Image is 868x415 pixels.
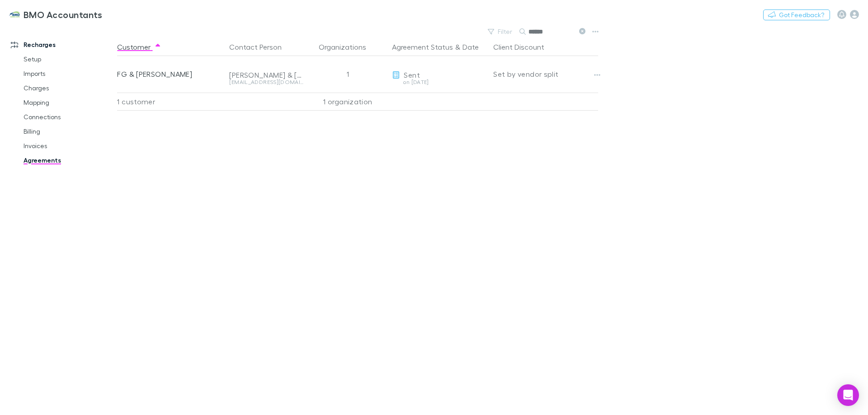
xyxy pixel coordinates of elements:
[117,38,161,56] button: Customer
[493,56,598,92] div: Set by vendor split
[14,110,122,124] a: Connections
[4,4,108,25] a: BMO Accountants
[117,56,222,92] div: FG & [PERSON_NAME]
[117,93,226,111] div: 1 customer
[483,26,518,37] button: Filter
[14,52,122,66] a: Setup
[493,38,555,56] button: Client Discount
[319,38,377,56] button: Organizations
[14,81,122,95] a: Charges
[392,79,486,85] div: on [DATE]
[392,38,453,56] button: Agreement Status
[14,139,122,153] a: Invoices
[307,93,388,111] div: 1 organization
[763,9,830,20] button: Got Feedback?
[24,9,103,20] h3: BMO Accountants
[404,70,420,79] span: Sent
[462,38,479,56] button: Date
[229,38,292,56] button: Contact Person
[14,124,122,139] a: Billing
[392,38,486,56] div: &
[229,79,303,85] div: [EMAIL_ADDRESS][DOMAIN_NAME]
[307,56,388,92] div: 1
[9,9,20,20] img: BMO Accountants's Logo
[837,384,859,406] div: Open Intercom Messenger
[229,70,303,79] div: [PERSON_NAME] & [PERSON_NAME]
[2,37,122,52] a: Recharges
[14,95,122,110] a: Mapping
[14,153,122,168] a: Agreements
[14,66,122,81] a: Imports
